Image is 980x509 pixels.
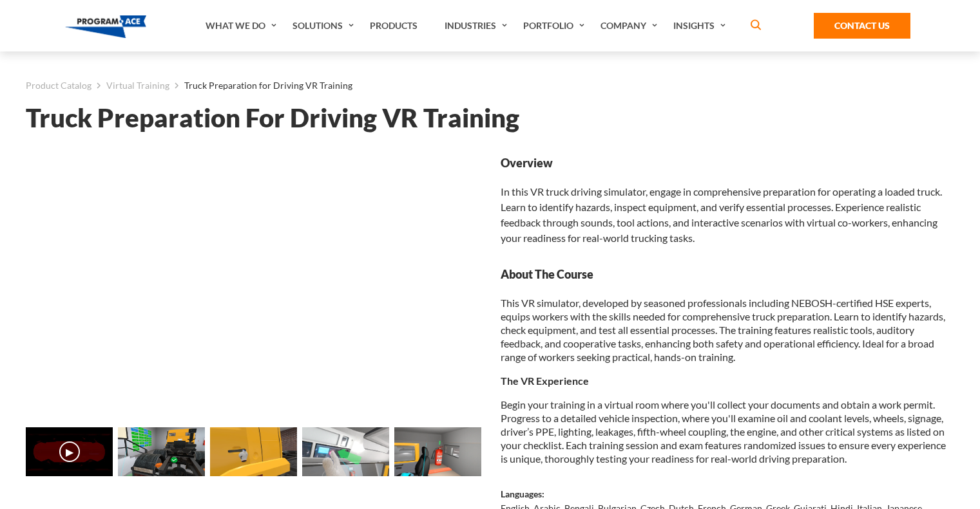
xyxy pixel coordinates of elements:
img: Truck Preparation for Driving VR Training - Preview 4 [394,427,481,476]
a: Product Catalog [26,77,91,94]
h1: Truck Preparation For Driving VR Training [26,107,954,129]
p: This VR simulator, developed by seasoned professionals including NEBOSH-certified HSE experts, eq... [501,296,955,364]
img: Truck Preparation for Driving VR Training - Preview 1 [118,427,205,476]
nav: breadcrumb [26,77,954,94]
iframe: Truck Preparation for Driving VR Training - Video 0 [26,155,480,411]
img: Truck Preparation for Driving VR Training - Preview 2 [210,427,297,476]
strong: About The Course [501,266,955,282]
p: The VR Experience [501,374,955,387]
li: Truck Preparation for Driving VR Training [169,77,352,94]
a: Virtual Training [106,77,169,94]
img: Truck Preparation for Driving VR Training - Video 0 [26,427,113,476]
strong: Overview [501,155,955,171]
button: ▶ [59,441,80,462]
img: Truck Preparation for Driving VR Training - Preview 3 [302,427,389,476]
strong: Languages: [501,488,544,499]
p: Begin your training in a virtual room where you'll collect your documents and obtain a work permi... [501,398,955,465]
img: Program-Ace [65,15,147,38]
a: Contact Us [814,13,910,39]
div: In this VR truck driving simulator, engage in comprehensive preparation for operating a loaded tr... [501,155,955,246]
